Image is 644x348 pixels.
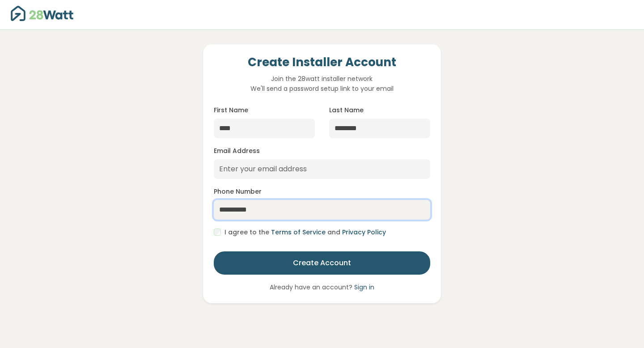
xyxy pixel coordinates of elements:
img: 28Watt [11,6,73,21]
label: First Name [214,106,248,115]
label: I agree to the and [225,228,386,237]
button: Create Account [214,251,430,275]
p: We'll send a password setup link to your email [214,84,430,93]
a: Sign in [354,283,374,292]
h4: Create Installer Account [214,55,430,70]
label: Email Address [214,146,260,156]
label: Phone Number [214,187,262,196]
input: Enter your email address [214,159,430,179]
p: Join the 28watt installer network [214,74,430,84]
span: Already have an account? [270,283,374,292]
label: Last Name [329,106,364,115]
a: Privacy Policy [342,228,386,237]
a: Terms of Service [271,228,326,237]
